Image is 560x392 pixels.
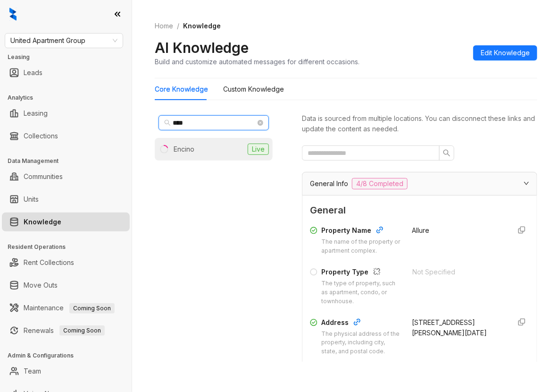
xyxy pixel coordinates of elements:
div: The name of the property or apartment complex. [321,238,401,256]
div: General Info4/8 Completed [302,172,537,195]
span: 4/8 Completed [352,178,408,189]
li: Rent Collections [2,253,130,272]
span: Coming Soon [69,303,115,314]
a: Collections [24,127,58,145]
div: Property Name [321,225,401,238]
li: Collections [2,127,130,145]
span: United Apartment Group [10,34,117,48]
li: Leasing [2,104,130,123]
span: General [310,203,529,218]
span: close-circle [258,120,263,126]
a: Team [24,362,41,381]
span: search [164,119,171,126]
div: Core Knowledge [155,84,208,94]
a: RenewalsComing Soon [24,321,105,340]
h2: AI Knowledge [155,39,249,57]
div: Data is sourced from multiple locations. You can disconnect these links and update the content as... [302,113,537,134]
span: General Info [310,179,348,189]
a: Units [24,190,39,209]
li: Move Outs [2,276,130,295]
span: Edit Knowledge [481,48,530,58]
a: Communities [24,167,63,186]
div: [STREET_ADDRESS][PERSON_NAME][DATE] [412,317,503,338]
div: The type of property, such as apartment, condo, or townhouse. [321,279,401,306]
h3: Admin & Configurations [8,351,132,360]
span: Live [248,144,269,155]
div: Encino [174,144,194,154]
li: Communities [2,167,130,186]
h3: Leasing [8,53,132,61]
span: search [443,149,451,157]
a: Knowledge [24,213,61,231]
button: Edit Knowledge [473,45,537,60]
span: Allure [412,226,430,234]
a: Leads [24,63,42,82]
li: Units [2,190,130,209]
span: expanded [524,180,529,186]
div: Address [321,317,401,330]
li: Team [2,362,130,381]
span: Coming Soon [59,325,105,336]
div: The physical address of the property, including city, state, and postal code. [321,330,401,357]
h3: Analytics [8,94,132,102]
li: Renewals [2,321,130,340]
a: Move Outs [24,276,58,295]
a: Rent Collections [24,253,74,272]
span: Knowledge [183,22,221,30]
div: Custom Knowledge [223,84,284,94]
h3: Resident Operations [8,243,132,251]
div: Not Specified [413,267,504,277]
li: Leads [2,63,130,82]
li: Knowledge [2,213,130,231]
h3: Data Management [8,157,132,165]
li: / [177,21,179,31]
img: logo [9,8,17,21]
div: Property Type [321,267,401,279]
li: Maintenance [2,298,130,317]
a: Leasing [24,104,48,123]
a: Home [153,21,175,31]
div: Build and customize automated messages for different occasions. [155,57,359,67]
